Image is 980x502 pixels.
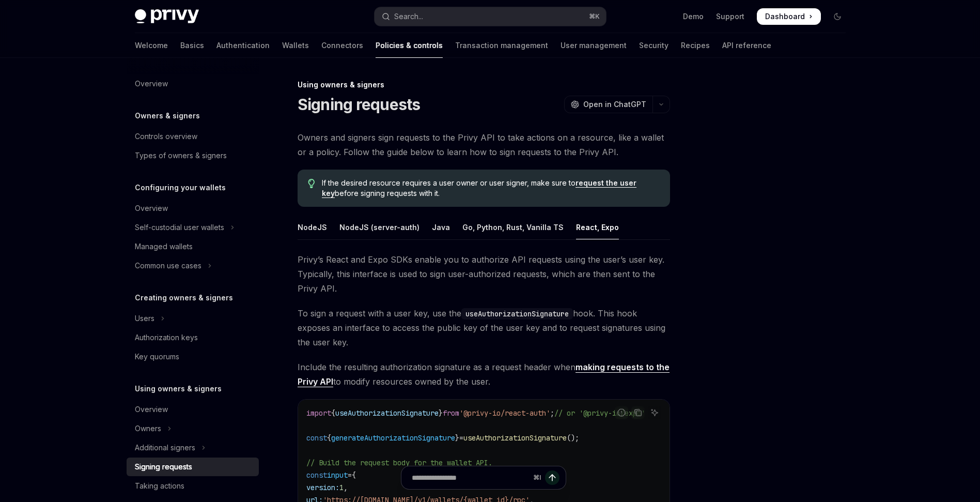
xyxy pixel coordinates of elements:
[135,78,168,90] div: Overview
[127,146,259,165] a: Types of owners & signers
[339,215,419,239] div: NodeJS (server-auth)
[455,433,459,443] span: }
[127,127,259,146] a: Controls overview
[322,178,659,199] span: If the desired resource requires a user owner or user signer, make sure to before signing request...
[615,406,628,419] button: Report incorrect code
[443,408,459,418] span: from
[127,400,259,419] a: Overview
[127,237,259,256] a: Managed wallets
[439,408,443,418] span: }
[321,33,363,58] a: Connectors
[298,95,421,114] h1: Signing requests
[127,199,259,218] a: Overview
[327,433,331,443] span: {
[648,406,661,419] button: Ask AI
[127,328,259,347] a: Authorization keys
[127,438,259,457] button: Toggle Additional signers section
[765,11,805,22] span: Dashboard
[567,433,579,443] span: ();
[308,179,315,188] svg: Tip
[298,80,670,90] div: Using owners & signers
[331,433,455,443] span: generateAuthorizationSignature
[135,221,224,234] div: Self-custodial user wallets
[135,9,199,24] img: dark logo
[306,433,327,443] span: const
[461,308,573,320] code: useAuthorizationSignature
[135,130,197,143] div: Controls overview
[564,96,652,113] button: Open in ChatGPT
[135,240,193,253] div: Managed wallets
[376,33,443,58] a: Policies & controls
[459,408,550,418] span: '@privy-io/react-auth'
[135,110,200,122] h5: Owners & signers
[550,408,554,418] span: ;
[455,33,548,58] a: Transaction management
[306,408,331,418] span: import
[298,215,327,239] div: NodeJS
[127,347,259,366] a: Key quorums
[298,252,670,296] span: Privy’s React and Expo SDKs enable you to authorize API requests using the user’s user key. Typic...
[135,331,198,344] div: Authorization keys
[127,419,259,438] button: Toggle Owners section
[135,351,179,363] div: Key quorums
[127,218,259,237] button: Toggle Self-custodial user wallets section
[135,33,168,58] a: Welcome
[127,309,259,328] button: Toggle Users section
[681,33,710,58] a: Recipes
[127,477,259,495] a: Taking actions
[631,406,645,419] button: Copy the contents from the code block
[462,215,564,239] div: Go, Python, Rust, Vanilla TS
[127,458,259,476] a: Signing requests
[298,130,670,159] span: Owners and signers sign requests to the Privy API to take actions on a resource, like a wallet or...
[335,408,439,418] span: useAuthorizationSignature
[135,383,222,395] h5: Using owners & signers
[459,433,463,443] span: =
[127,256,259,275] button: Toggle Common use cases section
[282,33,309,58] a: Wallets
[829,8,846,25] button: Toggle dark mode
[589,12,600,21] span: ⌘ K
[331,408,335,418] span: {
[463,433,567,443] span: useAuthorizationSignature
[135,403,168,416] div: Overview
[561,33,627,58] a: User management
[135,202,168,215] div: Overview
[545,470,559,485] button: Send message
[639,33,668,58] a: Security
[135,312,154,325] div: Users
[722,33,771,58] a: API reference
[432,215,450,239] div: Java
[583,99,646,110] span: Open in ChatGPT
[135,422,161,435] div: Owners
[576,215,619,239] div: React, Expo
[216,33,270,58] a: Authentication
[298,360,670,389] span: Include the resulting authorization signature as a request header when to modify resources owned ...
[135,181,226,194] h5: Configuring your wallets
[394,10,423,23] div: Search...
[135,442,195,454] div: Additional signers
[683,11,704,22] a: Demo
[412,466,529,489] input: Ask a question...
[757,8,821,25] a: Dashboard
[554,408,645,418] span: // or '@privy-io/expo'
[180,33,204,58] a: Basics
[306,458,492,467] span: // Build the request body for the wallet API.
[298,306,670,349] span: To sign a request with a user key, use the hook. This hook exposes an interface to access the pub...
[716,11,744,22] a: Support
[375,7,606,26] button: Open search
[135,480,184,492] div: Taking actions
[135,292,233,304] h5: Creating owners & signers
[135,461,192,473] div: Signing requests
[135,260,201,272] div: Common use cases
[135,149,227,162] div: Types of owners & signers
[127,74,259,93] a: Overview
